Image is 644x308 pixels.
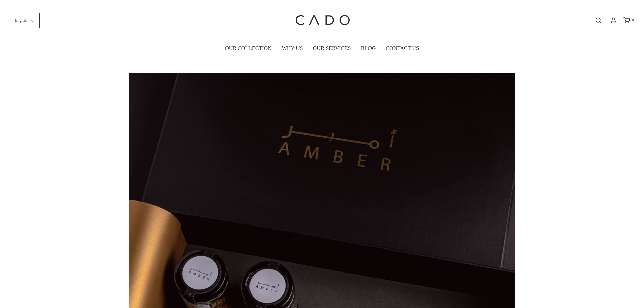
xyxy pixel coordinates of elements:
a: OUR COLLECTION [225,41,271,56]
a: WHY US [282,41,303,56]
button: Open search bar [592,17,604,24]
a: OUR SERVICES [313,41,351,56]
span: English [15,17,27,24]
a: BLOG [361,41,376,56]
span: 0 [632,18,634,22]
button: English [10,13,40,28]
a: 0 [623,17,634,24]
img: cadogifting [293,5,351,35]
a: CONTACT US [386,41,419,56]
